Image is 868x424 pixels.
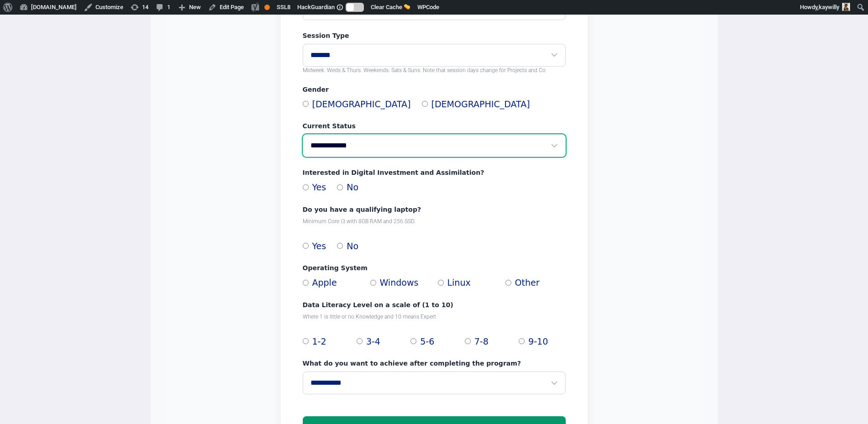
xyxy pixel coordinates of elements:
[312,181,326,194] span: Yes
[303,205,566,214] label: Do you have a qualifying laptop?
[303,218,566,225] p: Minimum Core i3 with 8GB RAM and 256 SSD.
[366,335,380,348] span: 3-4
[312,98,411,111] span: [DEMOGRAPHIC_DATA]
[410,338,416,344] input: 5-6
[371,4,402,10] span: Clear Cache
[303,280,309,286] input: Apple
[303,300,566,309] label: Data Literacy Level on a scale of (1 to 10)
[303,31,566,40] label: Session Type
[404,4,410,10] img: 🧽
[370,280,376,286] input: Windows
[465,338,471,344] input: 7-8
[505,280,511,286] input: Other
[312,240,326,253] span: Yes
[422,101,428,107] input: [DEMOGRAPHIC_DATA]
[303,67,566,74] p: Midweek: Weds & Thurs. Weekends: Sats & Suns. Note that session days change for Projects and Co
[420,335,434,348] span: 5-6
[347,181,358,194] span: No
[303,313,566,320] p: Where 1 is little or no Knowledge and 10 means Expert
[303,243,309,249] input: Yes
[528,335,548,348] span: 9-10
[303,101,309,107] input: [DEMOGRAPHIC_DATA]
[303,121,566,131] label: Current Status
[519,338,525,344] input: 9-10
[303,263,566,272] label: Operating System
[264,5,270,10] div: OK
[312,335,326,348] span: 1-2
[303,168,566,177] label: Interested in Digital Investment and Assimilation?
[337,243,343,249] input: No
[515,276,540,289] span: Other
[303,85,566,94] label: Gender
[380,276,419,289] span: Windows
[303,359,566,368] label: What do you want to achieve after completing the program?
[312,276,337,289] span: Apple
[447,276,471,289] span: Linux
[438,280,444,286] input: Linux
[337,184,343,190] input: No
[357,338,363,344] input: 3-4
[303,184,309,190] input: Yes
[303,338,309,344] input: 1-2
[431,98,530,111] span: [DEMOGRAPHIC_DATA]
[819,4,839,10] span: kaywilly
[347,240,358,253] span: No
[474,335,489,348] span: 7-8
